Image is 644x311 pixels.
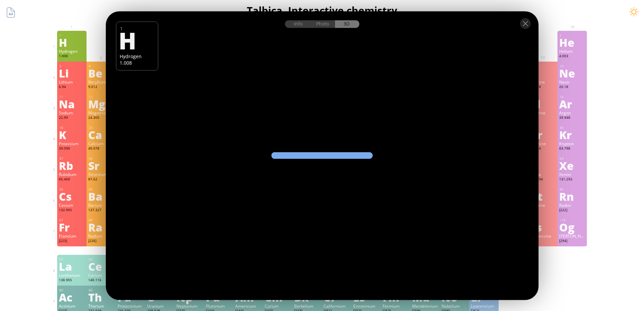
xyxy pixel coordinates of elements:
div: Np [176,292,202,303]
div: Rubidium [59,172,85,177]
div: 9.012 [88,85,114,90]
div: 89 [59,288,85,292]
div: Potassium [59,141,85,146]
div: Ts [530,222,556,232]
div: Astatine [530,202,556,208]
div: Plutonium [206,303,232,309]
div: Rn [559,191,585,202]
div: K [59,129,85,140]
div: Md [412,292,438,303]
div: Info [285,20,311,28]
div: 57 [59,257,85,262]
div: Protactinium [118,303,144,309]
div: 140.116 [88,278,114,283]
div: 1.008 [120,59,154,66]
div: Einsteinium [353,303,379,309]
div: 39.948 [559,115,585,121]
div: Chlorine [530,110,556,115]
div: Cesium [59,202,85,208]
div: 37 [59,156,85,161]
div: 1 [59,33,85,38]
div: [210] [530,208,556,213]
div: Li [59,68,85,79]
div: Es [353,292,379,303]
div: Argon [559,110,585,115]
div: Kr [559,129,585,140]
div: 55 [59,187,85,192]
div: Cm [265,292,291,303]
div: 85 [530,187,556,192]
div: Ra [88,222,114,232]
div: 90 [89,288,114,292]
div: [293] [530,239,556,244]
div: Fr [59,222,85,232]
div: 38 [89,156,114,161]
div: Cf [324,292,350,303]
div: F [530,68,556,79]
div: Curium [265,303,291,309]
div: 9 [530,64,556,68]
div: Og [559,222,585,232]
div: 35.45 [530,115,556,121]
div: 87 [59,218,85,222]
div: Xenon [559,172,585,177]
div: 6.94 [59,85,85,90]
div: [294] [559,239,585,244]
div: H [59,37,85,48]
div: Radium [88,233,114,239]
div: 54 [559,156,585,161]
div: Sr [88,160,114,171]
div: Ba [88,191,114,202]
div: Photo [311,20,335,28]
div: Actinium [59,303,85,309]
div: Na [59,98,85,109]
div: 53 [530,156,556,161]
div: 4.003 [559,54,585,59]
div: Th [88,292,114,303]
div: Cs [59,191,85,202]
div: Br [530,129,556,140]
div: Fermium [383,303,409,309]
div: 10 [559,64,585,68]
div: 85.468 [59,177,85,182]
div: Lr [471,292,497,303]
div: Ne [559,68,585,79]
div: 2 [559,33,585,38]
div: Magnesium [88,110,114,115]
div: Bk [294,292,320,303]
div: Californium [324,303,350,309]
div: [222] [559,208,585,213]
div: No [442,292,468,303]
div: 11 [59,95,85,99]
div: Barium [88,202,114,208]
div: Lanthanum [59,272,85,278]
div: 18.998 [530,85,556,90]
div: 117 [530,218,556,222]
div: Helium [559,48,585,54]
div: 12 [89,95,114,99]
div: Bromine [530,141,556,146]
div: 56 [89,187,114,192]
div: 3 [59,64,85,68]
div: Uranium [147,303,173,309]
div: Ca [88,129,114,140]
div: Xe [559,160,585,171]
div: 131.293 [559,177,585,182]
div: Rb [59,160,85,171]
div: Pa [118,292,144,303]
div: Hydrogen [120,53,154,59]
div: Ar [559,98,585,109]
div: Am [235,292,261,303]
div: 19 [59,126,85,130]
div: 118 [559,218,585,222]
div: 20 [89,126,114,130]
div: [223] [59,239,85,244]
div: 137.327 [88,208,114,213]
div: Neon [559,79,585,85]
div: 1.008 [59,54,85,59]
div: Fluorine [530,79,556,85]
div: 39.098 [59,146,85,152]
div: 58 [89,257,114,262]
div: Fm [383,292,409,303]
div: 22.99 [59,115,85,121]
